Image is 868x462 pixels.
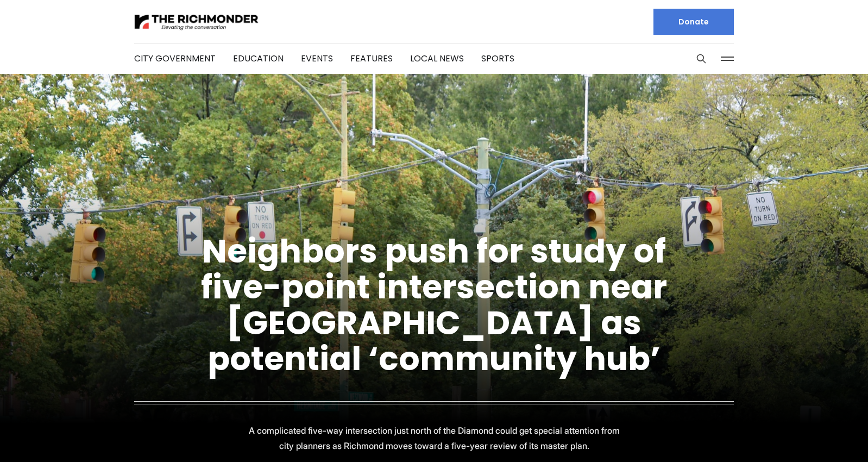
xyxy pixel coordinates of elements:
[201,228,667,382] a: Neighbors push for study of five-point intersection near [GEOGRAPHIC_DATA] as potential ‘communit...
[301,52,333,65] a: Events
[693,51,709,67] button: Search this site
[134,52,216,65] a: City Government
[350,52,393,65] a: Features
[410,52,464,65] a: Local News
[233,52,284,65] a: Education
[481,52,514,65] a: Sports
[653,9,734,35] a: Donate
[241,423,627,453] p: A complicated five-way intersection just north of the Diamond could get special attention from ci...
[134,13,259,32] img: The Richmonder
